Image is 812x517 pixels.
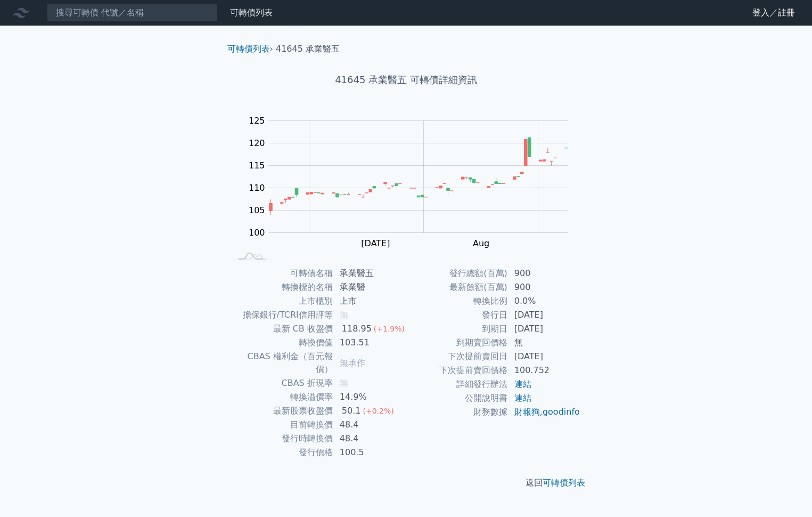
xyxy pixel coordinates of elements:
td: 發行時轉換價 [232,432,333,446]
div: 118.95 [340,322,374,335]
span: 無 [340,378,348,388]
td: 轉換標的名稱 [232,280,333,294]
td: 財務數據 [406,405,508,419]
div: 50.1 [340,405,363,417]
td: 100.5 [333,446,406,459]
tspan: Aug [473,238,489,248]
a: 可轉債列表 [543,478,585,488]
td: 最新股票收盤價 [232,404,333,418]
td: 下次提前賣回日 [406,350,508,363]
p: 返回 [219,476,594,489]
td: 48.4 [333,432,406,446]
a: goodinfo [543,407,580,417]
span: (+0.2%) [363,407,393,415]
td: 到期日 [406,322,508,336]
td: [DATE] [508,322,581,336]
td: 轉換比例 [406,294,508,308]
a: 可轉債列表 [230,7,273,18]
td: 公開說明書 [406,391,508,405]
a: 連結 [514,379,531,389]
tspan: 125 [249,116,265,126]
td: 轉換溢價率 [232,390,333,404]
td: [DATE] [508,308,581,322]
td: 最新 CB 收盤價 [232,322,333,336]
td: 900 [508,266,581,280]
td: 詳細發行辦法 [406,377,508,391]
td: 下次提前賣回價格 [406,363,508,377]
td: 目前轉換價 [232,418,333,432]
h1: 41645 承業醫五 可轉債詳細資訊 [219,72,594,87]
td: 上市 [333,294,406,308]
td: 發行日 [406,308,508,322]
td: 轉換價值 [232,336,333,350]
li: › [227,43,273,55]
td: 可轉債名稱 [232,266,333,280]
td: 14.9% [333,390,406,404]
td: 承業醫五 [333,266,406,280]
td: 到期賣回價格 [406,336,508,350]
a: 可轉債列表 [227,44,270,54]
a: 連結 [514,393,531,403]
td: 900 [508,280,581,294]
a: 財報狗 [514,407,540,417]
tspan: 110 [249,183,265,193]
td: CBAS 權利金（百元報價） [232,350,333,376]
tspan: 105 [249,205,265,215]
input: 搜尋可轉債 代號／名稱 [47,4,217,22]
td: 發行總額(百萬) [406,266,508,280]
td: 發行價格 [232,446,333,459]
span: 無承作 [340,358,365,368]
span: (+1.9%) [374,325,405,333]
tspan: 115 [249,160,265,171]
tspan: [DATE] [361,238,390,248]
td: 100.752 [508,363,581,377]
td: , [508,405,581,419]
a: 登入／註冊 [744,4,803,21]
td: CBAS 折現率 [232,376,333,390]
td: 上市櫃別 [232,294,333,308]
td: 103.51 [333,336,406,350]
td: 擔保銀行/TCRI信用評等 [232,308,333,322]
tspan: 100 [249,228,265,238]
td: 最新餘額(百萬) [406,280,508,294]
span: 無 [340,310,348,320]
g: Chart [243,116,584,248]
td: 承業醫 [333,280,406,294]
td: 無 [508,336,581,350]
tspan: 120 [249,138,265,148]
td: 48.4 [333,418,406,432]
td: [DATE] [508,350,581,363]
td: 0.0% [508,294,581,308]
li: 41645 承業醫五 [276,43,340,55]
